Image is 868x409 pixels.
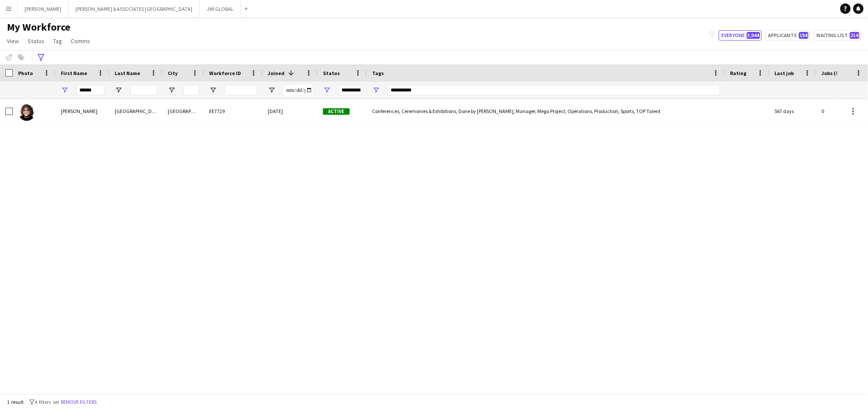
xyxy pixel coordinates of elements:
span: Photo [18,70,33,76]
div: Conferences, Ceremonies & Exhibitions, Done by [PERSON_NAME], Manager, Mega Project, Operations, ... [367,99,725,123]
div: [PERSON_NAME] [56,99,110,123]
span: Jobs (last 90 days) [822,70,867,76]
button: Everyone5,944 [719,30,762,41]
span: Rating [730,70,747,76]
input: City Filter Input [183,85,199,95]
span: My Workforce [7,21,70,34]
div: [GEOGRAPHIC_DATA] [163,99,204,123]
button: [PERSON_NAME] [18,0,69,17]
a: View [3,35,22,47]
input: Tags Filter Input [388,85,720,95]
span: Last job [775,70,794,76]
span: 5,944 [747,32,760,39]
button: JWI GLOBAL [200,0,241,17]
input: Joined Filter Input [283,85,313,95]
span: Status [323,70,340,76]
span: City [168,70,178,76]
button: Applicants194 [765,30,810,41]
app-action-btn: Advanced filters [36,52,46,63]
span: 214 [850,32,859,39]
input: Workforce ID Filter Input [225,85,257,95]
button: Open Filter Menu [168,86,175,94]
span: Last Name [115,70,140,76]
span: First Name [61,70,87,76]
span: View [7,37,19,45]
span: Tags [372,70,384,76]
button: Open Filter Menu [323,86,331,94]
a: Comms [67,35,94,47]
button: Open Filter Menu [268,86,276,94]
a: Status [24,35,48,47]
button: Open Filter Menu [209,86,217,94]
span: Comms [71,37,90,45]
button: Open Filter Menu [115,86,122,94]
button: [PERSON_NAME] & ASSOCIATES [GEOGRAPHIC_DATA] [69,0,200,17]
span: Joined [268,70,285,76]
input: First Name Filter Input [76,85,104,95]
button: Open Filter Menu [61,86,69,94]
button: Open Filter Menu [372,86,380,94]
img: Pascal Albuquerque [18,104,35,121]
a: Tag [50,35,66,47]
button: Waiting list214 [814,30,861,41]
div: [GEOGRAPHIC_DATA] [110,99,163,123]
span: Active [323,108,350,115]
span: Status [28,37,44,45]
div: 567 days [770,99,817,123]
div: [DATE] [263,99,318,123]
span: 4 filters set [34,399,59,405]
span: Tag [53,37,62,45]
span: 194 [799,32,808,39]
div: EE7729 [204,99,263,123]
input: Last Name Filter Input [130,85,157,95]
button: Remove filters [59,397,98,407]
span: Workforce ID [209,70,241,76]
